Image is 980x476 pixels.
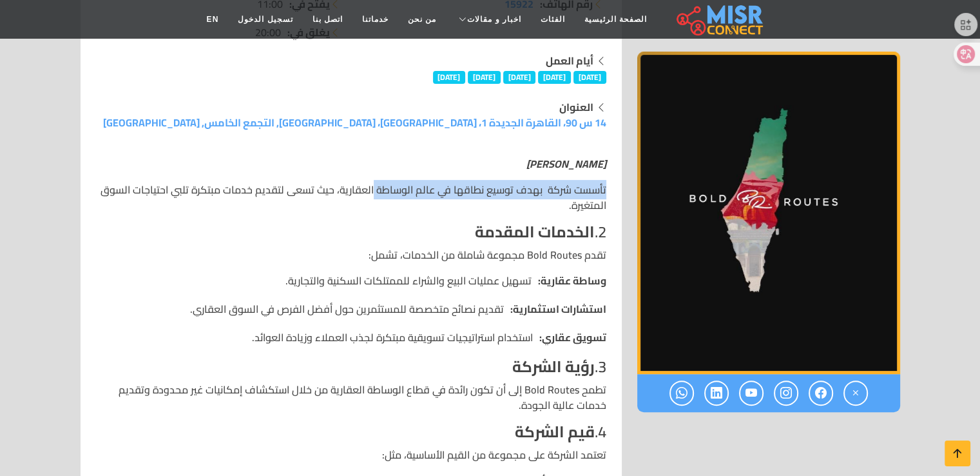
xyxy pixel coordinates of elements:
h4: 4. [96,423,606,442]
img: بولد روتس [637,52,900,374]
a: EN [197,7,229,32]
a: الصفحة الرئيسية [575,7,657,32]
p: تعتمد الشركة على مجموعة من القيم الأساسية، مثل: [96,447,606,462]
div: 1 / 1 [637,52,900,374]
img: main.misr_connect [677,3,763,35]
a: اخبار و مقالات [446,7,531,32]
p: تأسست شركة بهدف توسيع نطاقها في عالم الوساطة العقارية، حيث تسعى لتقديم خدمات مبتكرة تلبي احتياجات... [96,182,606,213]
a: الفئات [531,7,575,32]
h4: 3. [96,358,606,377]
a: تسجيل الدخول [228,7,302,32]
strong: رؤية الشركة [512,352,595,381]
span: اخبار و مقالات [467,14,521,25]
strong: قيم الشركة [515,417,595,446]
li: تسهيل عمليات البيع والشراء للممتلكات السكنية والتجارية. [96,273,606,288]
li: تقديم نصائح متخصصة للمستثمرين حول أفضل الفرص في السوق العقاري. [96,301,606,317]
strong: استشارات استثمارية: [510,301,606,317]
span: [DATE] [503,71,536,84]
span: [DATE] [468,71,501,84]
a: خدماتنا [352,7,398,32]
li: استخدام استراتيجيات تسويقية مبتكرة لجذب العملاء وزيادة العوائد. [96,330,606,345]
span: [DATE] [538,71,571,84]
strong: تسويق عقاري: [539,330,606,345]
strong: [PERSON_NAME] [526,154,606,174]
strong: وساطة عقارية: [538,273,606,288]
span: [DATE] [433,71,466,84]
strong: الخدمات المقدمة [475,217,595,246]
strong: أيام العمل [546,51,593,70]
span: [DATE] [573,71,606,84]
a: من نحن [398,7,446,32]
p: تقدم Bold Routes مجموعة شاملة من الخدمات، تشمل: [96,247,606,263]
h4: 2. [96,223,606,242]
p: تطمح Bold Routes إلى أن تكون رائدة في قطاع الوساطة العقارية من خلال استكشاف إمكانيات غير محدودة و... [96,382,606,413]
strong: العنوان [559,97,593,117]
a: 14 س 90، القاهرة الجديدة 1، [GEOGRAPHIC_DATA]، [GEOGRAPHIC_DATA], التجمع الخامس, [GEOGRAPHIC_DATA] [103,113,606,132]
a: اتصل بنا [303,7,352,32]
